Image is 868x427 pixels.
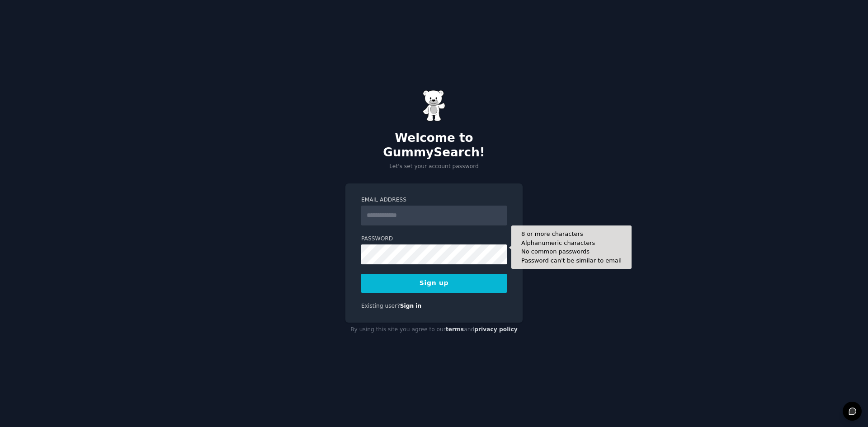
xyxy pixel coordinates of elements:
[361,235,507,243] label: Password
[361,303,400,309] span: Existing user?
[345,131,523,160] h2: Welcome to GummySearch!
[474,326,518,333] a: privacy policy
[446,326,464,333] a: terms
[361,196,507,204] label: Email Address
[345,323,523,337] div: By using this site you agree to our and
[345,163,523,171] p: Let's set your account password
[400,303,422,309] a: Sign in
[423,90,445,122] img: Gummy Bear
[361,274,507,293] button: Sign up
